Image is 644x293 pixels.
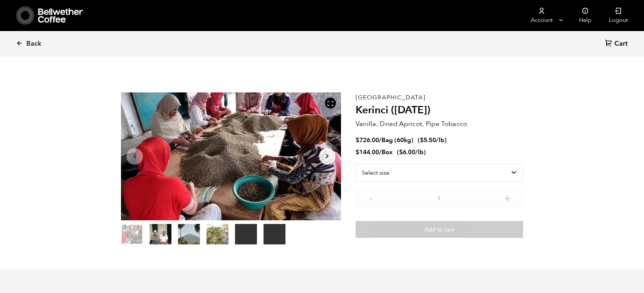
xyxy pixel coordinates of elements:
[415,148,424,156] span: /lb
[356,136,379,144] bdi: 726.00
[420,136,424,144] span: $
[399,148,415,156] bdi: 6.00
[356,136,359,144] span: $
[356,104,523,117] h2: Kerinci ([DATE])
[605,39,629,49] a: Cart
[379,136,382,144] span: /
[397,148,426,156] span: ( )
[26,39,41,48] span: Back
[436,136,444,144] span: /lb
[356,148,379,156] bdi: 144.00
[367,194,376,201] button: -
[235,224,257,244] video: Your browser does not support the video tag.
[356,221,523,238] button: Add to cart
[356,148,359,156] span: $
[356,119,523,129] p: Vanilla, Dried Apricot, Pipe Tobacco
[420,136,436,144] bdi: 5.50
[614,39,628,48] span: Cart
[264,224,285,244] video: Your browser does not support the video tag.
[399,148,403,156] span: $
[382,148,393,156] span: Box
[382,136,413,144] span: Bag (60kg)
[418,136,447,144] span: ( )
[379,148,382,156] span: /
[503,194,512,201] button: +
